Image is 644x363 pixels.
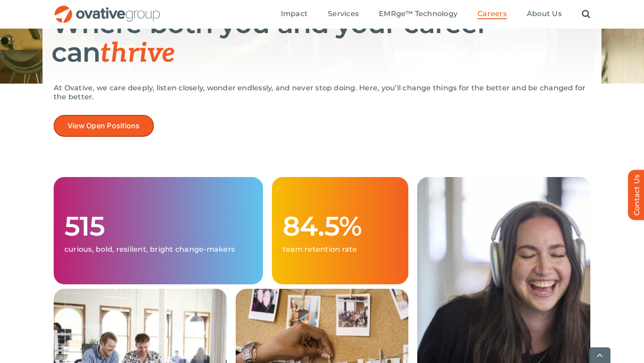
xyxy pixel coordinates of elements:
[64,212,252,241] h1: 515
[527,9,562,18] span: About Us
[328,9,359,19] a: Services
[283,245,398,254] p: team retention rate
[478,9,507,19] a: Careers
[281,9,308,19] a: Impact
[54,115,154,137] a: View Open Positions
[54,84,590,101] p: At Ovative, we care deeply, listen closely, wonder endlessly, and never stop doing. Here, you’ll ...
[64,245,252,254] p: curious, bold, resilient, bright change-makers
[328,9,359,18] span: Services
[582,9,590,19] a: Search
[51,9,593,68] h1: Where both you and your career can
[54,4,161,13] a: OG_Full_horizontal_RGB
[281,9,308,18] span: Impact
[379,9,458,19] a: EMRge™ Technology
[527,9,562,19] a: About Us
[100,38,175,70] span: thrive
[379,9,458,18] span: EMRge™ Technology
[283,212,398,241] h1: 84.5%
[68,122,140,130] span: View Open Positions
[478,9,507,18] span: Careers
